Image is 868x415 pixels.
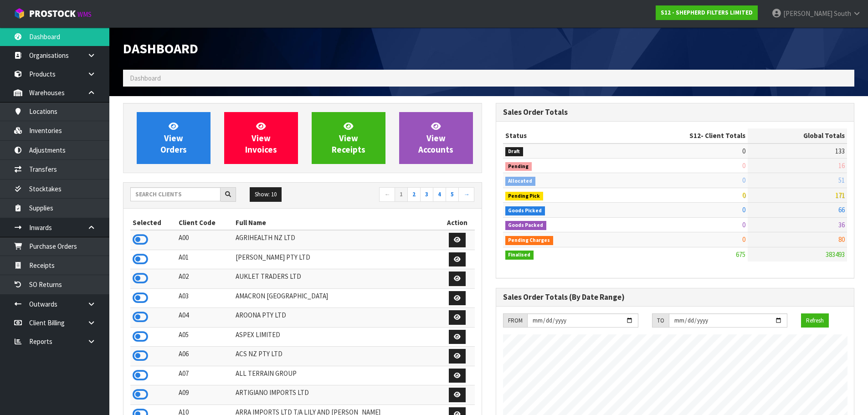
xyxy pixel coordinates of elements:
th: - Client Totals [616,128,748,143]
span: 0 [742,176,745,184]
td: AUKLET TRADERS LTD [233,269,440,289]
a: ViewAccounts [399,112,473,164]
td: A00 [176,230,234,250]
span: ProStock [29,8,76,20]
span: Goods Picked [505,206,545,215]
span: 0 [742,235,745,244]
span: 0 [742,205,745,214]
th: Global Totals [748,128,847,143]
th: Selected [130,215,176,230]
a: ViewReceipts [312,112,385,164]
span: S12 [689,131,701,140]
th: Full Name [233,215,440,230]
span: Allocated [505,177,536,186]
span: 133 [835,147,845,155]
span: 16 [838,161,845,170]
a: 1 [395,187,408,202]
span: 66 [838,205,845,214]
td: [PERSON_NAME] PTY LTD [233,250,440,269]
span: View Orders [160,121,187,155]
span: View Receipts [332,121,365,155]
span: Dashboard [123,40,198,57]
a: ViewOrders [137,112,211,164]
span: Pending Pick [505,192,544,201]
span: Finalised [505,251,534,260]
span: 0 [742,220,745,229]
a: 5 [446,187,459,202]
span: Pending [505,162,532,171]
span: View Accounts [418,121,453,155]
div: TO [652,313,669,328]
a: ViewInvoices [224,112,298,164]
input: Search clients [130,187,221,201]
span: 675 [736,250,745,259]
a: 2 [407,187,421,202]
span: 0 [742,147,745,155]
td: AGRIHEALTH NZ LTD [233,230,440,250]
a: ← [379,187,395,202]
nav: Page navigation [309,187,475,203]
td: A06 [176,347,234,366]
h3: Sales Order Totals (By Date Range) [503,293,847,302]
td: AMACRON [GEOGRAPHIC_DATA] [233,288,440,308]
th: Client Code [176,215,234,230]
h3: Sales Order Totals [503,108,847,117]
span: 171 [835,191,845,200]
a: S12 - SHEPHERD FILTERS LIMITED [656,5,758,20]
span: 383493 [826,250,845,259]
span: South [834,9,851,18]
span: 51 [838,176,845,184]
td: A02 [176,269,234,289]
span: Draft [505,147,524,156]
td: AROONA PTY LTD [233,308,440,328]
span: 0 [742,161,745,170]
small: WMS [77,10,92,19]
span: Pending Charges [505,236,554,245]
td: A03 [176,288,234,308]
th: Status [503,128,617,143]
strong: S12 - SHEPHERD FILTERS LIMITED [661,9,753,16]
span: 0 [742,191,745,200]
td: A05 [176,327,234,347]
button: Show: 10 [250,187,282,202]
td: A04 [176,308,234,328]
img: cube-alt.png [14,8,25,19]
th: Action [440,215,475,230]
span: [PERSON_NAME] [783,9,832,18]
a: 3 [420,187,433,202]
div: FROM [503,313,527,328]
span: Goods Packed [505,221,547,230]
span: 36 [838,220,845,229]
span: View Invoices [245,121,277,155]
td: ASPEX LIMITED [233,327,440,347]
a: 4 [433,187,446,202]
span: Dashboard [130,74,161,82]
td: A09 [176,385,234,405]
span: 80 [838,235,845,244]
td: ARTIGIANO IMPORTS LTD [233,385,440,405]
td: A07 [176,366,234,385]
td: ALL TERRAIN GROUP [233,366,440,385]
td: A01 [176,250,234,269]
a: → [458,187,474,202]
button: Refresh [801,313,829,328]
td: ACS NZ PTY LTD [233,347,440,366]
